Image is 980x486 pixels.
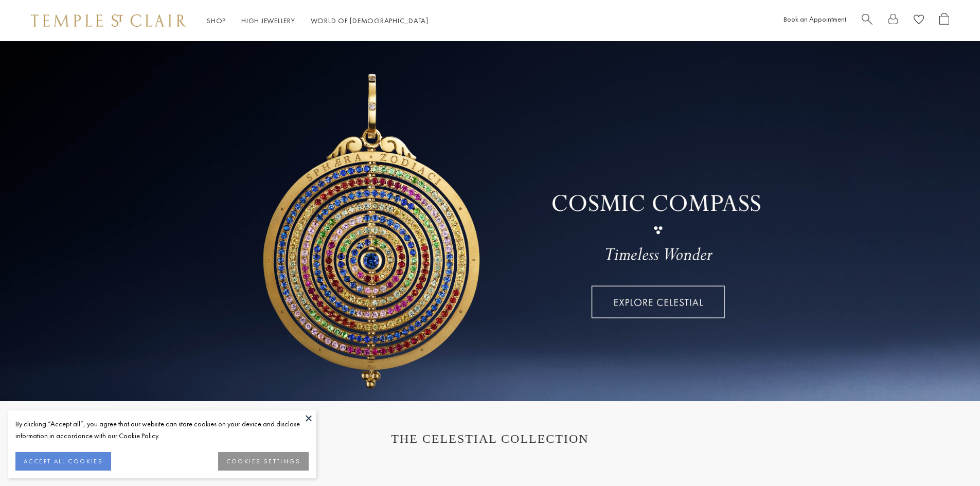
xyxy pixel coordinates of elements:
div: By clicking “Accept all”, you agree that our website can store cookies on your device and disclos... [15,418,309,442]
a: World of [DEMOGRAPHIC_DATA]World of [DEMOGRAPHIC_DATA] [311,16,429,25]
a: Open Shopping Bag [939,13,949,29]
a: View Wishlist [914,13,924,29]
a: Search [862,13,872,29]
a: Book an Appointment [783,14,846,24]
nav: Main navigation [207,14,429,27]
button: ACCEPT ALL COOKIES [15,452,111,471]
button: COOKIES SETTINGS [218,452,309,471]
a: High JewelleryHigh Jewellery [241,16,295,25]
h1: THE CELESTIAL COLLECTION [41,432,939,446]
a: ShopShop [207,16,226,25]
iframe: Gorgias live chat messenger [929,438,970,476]
img: Temple St. Clair [31,14,186,27]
